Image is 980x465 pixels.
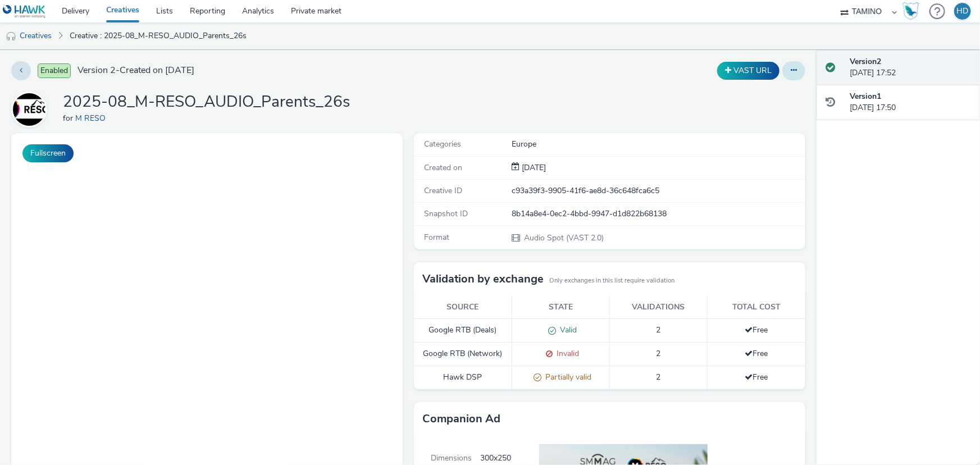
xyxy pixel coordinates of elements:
th: Validations [610,296,708,319]
span: Version 2 - Created on [DATE] [78,64,194,77]
span: Free [745,372,768,382]
div: c93a39f3-9905-41f6-ae8d-36c648fca6c5 [512,185,804,197]
span: Free [745,348,768,359]
h3: Companion Ad [422,411,500,427]
div: [DATE] 17:50 [850,91,971,114]
span: Valid [556,325,577,335]
span: 2 [657,325,661,335]
img: M RESO [13,93,45,126]
button: Fullscreen [22,144,74,162]
button: VAST URL [717,62,780,80]
th: Source [414,296,512,319]
img: audio [6,31,17,42]
span: Enabled [38,63,71,78]
a: Hawk Academy [902,2,924,20]
span: Created on [424,162,462,173]
span: for [63,113,75,124]
span: Partially valid [541,372,591,382]
div: Creation 27 August 2025, 17:50 [519,162,546,174]
span: Creative ID [424,185,462,196]
a: M RESO [75,113,110,124]
span: 2 [657,372,661,382]
img: Hawk Academy [902,2,919,20]
div: 8b14a8e4-0ec2-4bbd-9947-d1d822b68138 [512,208,804,220]
strong: Version 1 [850,91,881,102]
span: Format [424,232,449,243]
div: [DATE] 17:52 [850,56,971,79]
td: Google RTB (Deals) [414,319,512,343]
h3: Validation by exchange [422,271,544,288]
div: Duplicate the creative as a VAST URL [714,62,782,80]
small: Only exchanges in this list require validation [549,276,674,285]
td: Hawk DSP [414,366,512,389]
img: undefined Logo [3,4,46,19]
span: Invalid [553,348,579,359]
span: Categories [424,139,461,149]
th: State [512,296,609,319]
span: Free [745,325,768,335]
div: HD [957,3,969,20]
th: Total cost [708,296,805,319]
td: Google RTB (Network) [414,343,512,366]
a: Creative : 2025-08_M-RESO_AUDIO_Parents_26s [64,22,252,49]
div: Europe [512,139,804,150]
span: Snapshot ID [424,208,468,219]
span: 2 [657,348,661,359]
strong: Version 2 [850,56,881,67]
span: Audio Spot (VAST 2.0) [523,233,604,243]
h1: 2025-08_M-RESO_AUDIO_Parents_26s [63,92,350,113]
a: M RESO [11,104,52,115]
span: [DATE] [519,162,546,173]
